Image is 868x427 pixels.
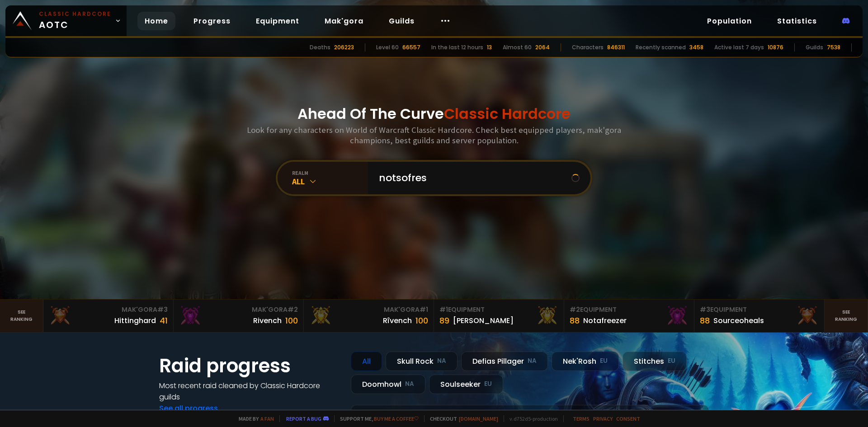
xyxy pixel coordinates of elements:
[694,300,825,332] a: #3Equipment88Sourceoheals
[461,352,548,371] div: Defias Pillager
[700,314,710,327] div: 88
[487,43,492,52] div: 13
[459,415,498,422] a: [DOMAIN_NAME]
[827,43,840,52] div: 7538
[334,43,354,52] div: 206223
[770,12,824,30] a: Statistics
[374,415,419,422] a: Buy me a coffee
[5,5,127,36] a: Classic HardcoreAOTC
[528,357,537,366] small: NA
[607,43,625,52] div: 846311
[700,305,819,314] div: Equipment
[636,43,686,52] div: Recently scanned
[439,305,448,314] span: # 1
[593,415,613,422] a: Privacy
[700,12,759,30] a: Population
[713,315,764,326] div: Sourceoheals
[453,315,514,326] div: [PERSON_NAME]
[572,43,604,52] div: Characters
[386,352,458,371] div: Skull Rock
[573,415,590,422] a: Terms
[334,415,419,422] span: Support me,
[700,305,710,314] span: # 3
[186,12,238,30] a: Progress
[114,315,156,326] div: Hittinghard
[304,300,434,332] a: Mak'Gora#1Rîvench100
[159,403,218,413] a: See all progress
[243,125,625,145] h3: Look for any characters on World of Warcraft Classic Hardcore. Check best equipped players, mak'g...
[402,43,420,52] div: 66557
[570,305,689,314] div: Equipment
[623,352,687,371] div: Stitches
[382,12,422,30] a: Guilds
[233,415,274,422] span: Made by
[434,300,564,332] a: #1Equipment89[PERSON_NAME]
[439,305,558,314] div: Equipment
[376,43,399,52] div: Level 60
[309,305,428,314] div: Mak'Gora
[286,415,321,422] a: Report a bug
[616,415,640,422] a: Consent
[373,162,571,194] input: Search a character...
[174,300,304,332] a: Mak'Gora#2Rivench100
[825,300,868,332] a: Seeranking
[383,315,412,326] div: Rîvench
[424,415,498,422] span: Checkout
[503,43,532,52] div: Almost 60
[570,305,580,314] span: # 2
[351,352,382,371] div: All
[714,43,764,52] div: Active last 7 days
[768,43,783,52] div: 10876
[484,380,492,389] small: EU
[405,380,414,389] small: NA
[49,305,168,314] div: Mak'Gora
[137,12,175,30] a: Home
[297,103,571,125] h1: Ahead Of The Curve
[552,352,619,371] div: Nek'Rosh
[429,375,503,394] div: Soulseeker
[249,12,307,30] a: Equipment
[157,305,168,314] span: # 3
[431,43,483,52] div: In the last 12 hours
[600,357,608,366] small: EU
[253,315,282,326] div: Rivench
[564,300,694,332] a: #2Equipment88Notafreezer
[806,43,823,52] div: Guilds
[288,305,298,314] span: # 2
[179,305,298,314] div: Mak'Gora
[668,357,675,366] small: EU
[351,375,425,394] div: Doomhowl
[415,314,428,327] div: 100
[43,300,174,332] a: Mak'Gora#3Hittinghard41
[437,357,446,366] small: NA
[292,176,368,187] div: All
[260,415,274,422] a: a fan
[504,415,558,422] span: v. d752d5 - production
[420,305,428,314] span: # 1
[444,103,571,124] span: Classic Hardcore
[439,314,449,327] div: 89
[39,10,111,32] span: AOTC
[159,380,340,403] h4: Most recent raid cleaned by Classic Hardcore guilds
[39,10,111,18] small: Classic Hardcore
[160,314,168,327] div: 41
[292,169,368,176] div: realm
[285,314,298,327] div: 100
[317,12,371,30] a: Mak'gora
[570,314,580,327] div: 88
[583,315,627,326] div: Notafreezer
[535,43,550,52] div: 2064
[310,43,330,52] div: Deaths
[689,43,703,52] div: 3458
[159,352,340,380] h1: Raid progress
